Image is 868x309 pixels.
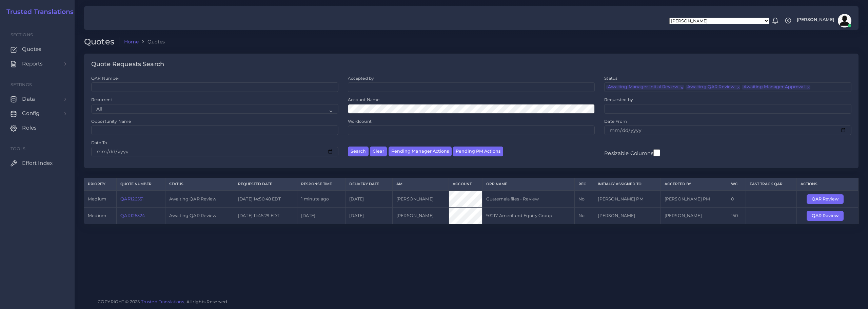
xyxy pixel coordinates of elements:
[117,178,165,191] th: Quote Number
[98,298,228,305] span: COPYRIGHT © 2025
[165,208,234,224] td: Awaiting QAR Review
[807,213,848,218] a: QAR Review
[574,191,594,208] td: No
[742,85,810,90] li: Awaiting Manager Approval
[453,147,503,156] button: Pending PM Actions
[797,18,834,22] span: [PERSON_NAME]
[346,191,393,208] td: [DATE]
[594,191,660,208] td: [PERSON_NAME] PM
[84,178,117,191] th: Priority
[91,97,112,102] label: Recurrent
[348,118,372,124] label: Wordcount
[574,208,594,224] td: No
[660,208,727,224] td: [PERSON_NAME]
[5,92,70,106] a: Data
[796,178,858,191] th: Actions
[5,156,70,170] a: Effort Index
[22,110,40,117] span: Config
[22,124,37,132] span: Roles
[22,45,41,53] span: Quotes
[22,95,35,103] span: Data
[297,178,345,191] th: Response Time
[234,178,297,191] th: Requested Date
[482,191,574,208] td: Guatemala files - Review
[165,191,234,208] td: Awaiting QAR Review
[807,211,844,220] button: QAR Review
[604,75,617,81] label: Status
[5,106,70,120] a: Config
[727,191,746,208] td: 0
[727,208,746,224] td: 150
[392,191,449,208] td: [PERSON_NAME]
[574,178,594,191] th: REC
[124,38,139,45] a: Home
[370,147,387,156] button: Clear
[11,32,33,37] span: Sections
[22,60,43,67] span: Reports
[746,178,796,191] th: Fast Track QAR
[482,208,574,224] td: 93217 Amerifund Equity Group
[606,85,684,90] li: Awaiting Manager Initial Review
[686,85,741,90] li: Awaiting QAR Review
[348,75,374,81] label: Accepted by
[91,61,164,68] h4: Quote Requests Search
[838,14,851,27] img: avatar
[604,149,660,157] label: Resizable Columns
[807,196,848,201] a: QAR Review
[348,147,369,156] button: Search
[91,75,119,81] label: QAR Number
[449,178,482,191] th: Account
[91,118,131,124] label: Opportunity Name
[604,97,633,102] label: Requested by
[297,208,345,224] td: [DATE]
[84,37,119,47] h2: Quotes
[165,178,234,191] th: Status
[11,82,32,87] span: Settings
[346,208,393,224] td: [DATE]
[389,147,452,156] button: Pending Manager Actions
[88,213,106,218] span: medium
[727,178,746,191] th: WC
[5,121,70,135] a: Roles
[120,196,144,201] a: QAR126551
[2,8,74,16] a: Trusted Translations
[141,299,184,304] a: Trusted Translations
[594,178,660,191] th: Initially Assigned to
[807,194,844,204] button: QAR Review
[234,208,297,224] td: [DATE] 11:45:29 EDT
[392,208,449,224] td: [PERSON_NAME]
[91,140,107,146] label: Date To
[5,57,70,71] a: Reports
[234,191,297,208] td: [DATE] 14:50:48 EDT
[11,146,26,151] span: Tools
[120,213,145,218] a: QAR126324
[297,191,345,208] td: 1 minute ago
[346,178,393,191] th: Delivery Date
[660,178,727,191] th: Accepted by
[5,42,70,56] a: Quotes
[653,149,660,157] input: Resizable Columns
[348,97,380,102] label: Account Name
[594,208,660,224] td: [PERSON_NAME]
[184,298,228,305] span: , All rights Reserved
[22,159,53,167] span: Effort Index
[392,178,449,191] th: AM
[604,118,627,124] label: Date From
[482,178,574,191] th: Opp Name
[793,14,854,27] a: [PERSON_NAME]avatar
[660,191,727,208] td: [PERSON_NAME] PM
[139,38,165,45] li: Quotes
[88,196,106,201] span: medium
